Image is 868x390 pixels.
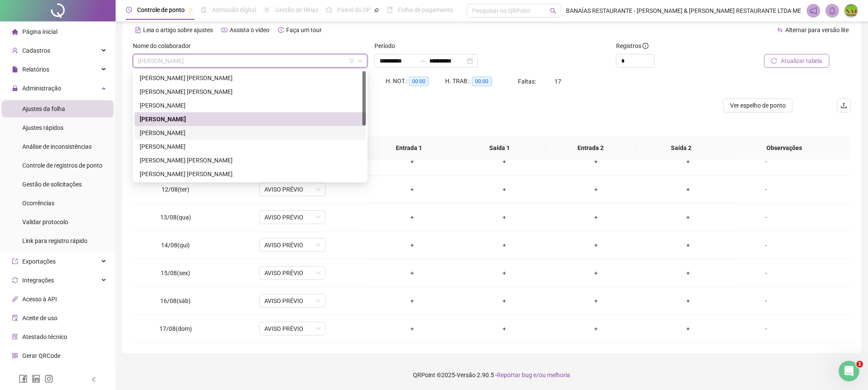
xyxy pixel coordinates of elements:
[839,361,859,381] iframe: Intercom live chat
[264,211,320,224] span: AVISO PRÉVIO
[387,7,393,13] span: book
[135,27,141,33] span: file-text
[727,136,842,160] th: Observações
[22,124,63,131] span: Ajustes rápidos
[12,277,18,283] span: sync
[373,240,451,250] div: +
[161,270,190,276] span: 15/08(sex)
[188,8,193,13] span: pushpin
[829,7,836,15] span: bell
[135,167,366,181] div: JHONATAN JOSE GOMES DE SOUZA
[133,41,196,51] label: Nome do colaborador
[457,372,476,378] span: Versão
[497,372,571,378] span: Reportar bug e/ou melhoria
[138,54,362,67] span: CLAUDIO SOLINO
[741,185,791,194] div: -
[764,54,829,68] button: Atualizar tabela
[19,375,27,383] span: facebook
[446,76,518,86] div: H. TRAB.:
[135,71,366,85] div: ANA LUIZA FERREIRA ARAUJO
[140,156,361,165] div: [PERSON_NAME] [PERSON_NAME]
[409,77,429,86] span: 00:00
[22,258,56,265] span: Exportações
[616,41,649,51] span: Registros
[230,27,269,33] span: Assista o vídeo
[32,375,40,383] span: linkedin
[116,360,868,390] footer: QRPoint © 2025 - 2.90.5 -
[810,7,817,15] span: notification
[358,58,363,63] span: down
[419,57,426,64] span: to
[22,200,54,207] span: Ocorrências
[22,143,92,150] span: Análise de inconsistências
[636,136,727,160] th: Saída 2
[419,57,426,64] span: swap-right
[264,267,320,279] span: AVISO PRÉVIO
[373,324,451,333] div: +
[337,6,371,13] span: Painel do DP
[264,239,320,252] span: AVISO PRÉVIO
[12,353,18,359] span: qrcode
[730,101,786,110] span: Ver espelho de ponto
[12,66,18,72] span: file
[781,56,823,66] span: Atualizar tabela
[135,112,366,126] div: CLAUDIO SOLINO
[12,85,18,91] span: lock
[161,242,190,249] span: 14/08(qui)
[518,78,538,85] span: Faltas:
[22,105,65,112] span: Ajustes da folha
[373,268,451,278] div: +
[126,7,132,13] span: clock-circle
[723,99,793,112] button: Ver espelho de ponto
[137,6,185,13] span: Controle de ponto
[374,8,379,13] span: pushpin
[557,213,635,222] div: +
[364,136,455,160] th: Entrada 1
[845,4,858,17] img: 49234
[22,162,102,169] span: Controle de registros de ponto
[557,296,635,306] div: +
[135,85,366,99] div: ANTONIO DE BARROS SOUSA
[557,240,635,250] div: +
[373,185,451,194] div: +
[465,213,543,222] div: +
[649,213,727,222] div: +
[140,114,361,124] div: [PERSON_NAME]
[465,324,543,333] div: +
[201,7,207,13] span: file-done
[465,268,543,278] div: +
[349,58,354,63] span: filter
[557,268,635,278] div: +
[159,325,192,332] span: 17/08(dom)
[140,73,361,83] div: [PERSON_NAME] [PERSON_NAME]
[741,296,791,306] div: -
[465,185,543,194] div: +
[135,126,366,140] div: DARCI CORDEIRO DA SILVA
[326,7,332,13] span: dashboard
[22,47,50,54] span: Cadastros
[649,240,727,250] div: +
[649,157,727,166] div: +
[398,6,453,13] span: Folha de pagamento
[162,186,189,193] span: 12/08(ter)
[777,27,783,33] span: swap
[12,29,18,35] span: home
[140,128,361,138] div: [PERSON_NAME]
[465,240,543,250] div: +
[22,333,67,340] span: Atestado técnico
[264,7,270,13] span: sun
[555,78,562,85] span: 17
[140,101,361,110] div: [PERSON_NAME]
[22,315,57,321] span: Aceite de uso
[22,181,82,188] span: Gestão de solicitações
[557,157,635,166] div: +
[785,27,849,33] span: Alternar para versão lite
[733,143,835,153] span: Observações
[856,361,863,368] span: 1
[12,296,18,302] span: api
[160,297,191,304] span: 16/08(sáb)
[22,277,54,284] span: Integrações
[286,27,322,33] span: Faça um tour
[374,41,401,51] label: Período
[649,324,727,333] div: +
